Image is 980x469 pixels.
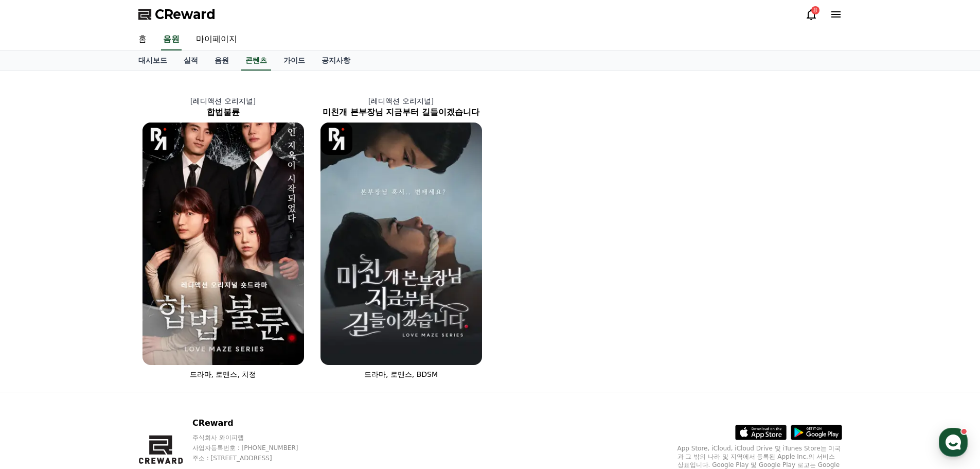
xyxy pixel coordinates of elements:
[312,106,490,118] h2: 미친개 본부장님 지금부터 길들이겠습니다
[134,106,312,118] h2: 합법불륜
[130,29,155,50] a: 홈
[320,123,482,365] img: 미친개 본부장님 지금부터 길들이겠습니다
[188,29,245,50] a: 마이페이지
[313,51,359,71] a: 공지사항
[138,6,216,23] a: CReward
[134,96,312,106] p: [레디액션 오리지널]
[3,326,68,352] a: 홈
[320,123,353,155] img: [object Object] Logo
[312,88,490,388] a: [레디액션 오리지널] 미친개 본부장님 지금부터 길들이겠습니다 미친개 본부장님 지금부터 길들이겠습니다 [object Object] Logo 드라마, 로맨스, BDSM
[32,342,39,350] span: 홈
[206,51,237,71] a: 음원
[192,454,318,462] p: 주소 : [STREET_ADDRESS]
[192,417,318,429] p: CReward
[192,444,318,452] p: 사업자등록번호 : [PHONE_NUMBER]
[811,6,819,14] div: 8
[364,370,438,378] span: 드라마, 로맨스, BDSM
[68,326,133,352] a: 대화
[161,29,182,50] a: 음원
[159,342,171,350] span: 설정
[142,123,304,365] img: 합법불륜
[241,51,271,71] a: 콘텐츠
[805,8,817,21] a: 8
[190,370,257,378] span: 드라마, 로맨스, 치정
[130,51,175,71] a: 대시보드
[134,88,312,388] a: [레디액션 오리지널] 합법불륜 합법불륜 [object Object] Logo 드라마, 로맨스, 치정
[175,51,206,71] a: 실적
[133,326,198,352] a: 설정
[275,51,313,71] a: 가이드
[94,342,106,351] span: 대화
[192,433,318,442] p: 주식회사 와이피랩
[155,6,216,23] span: CReward
[312,96,490,106] p: [레디액션 오리지널]
[142,123,175,155] img: [object Object] Logo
